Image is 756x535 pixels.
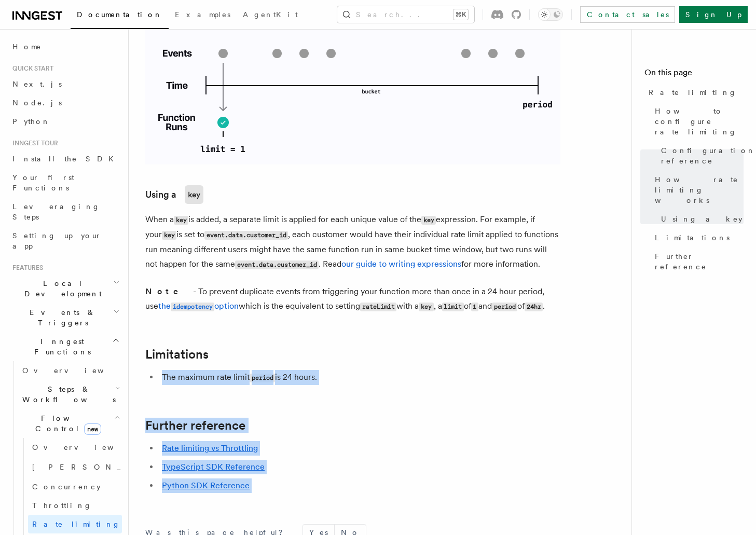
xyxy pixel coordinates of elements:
span: Inngest tour [8,139,58,147]
p: When a is added, a separate limit is applied for each unique value of the expression. For example... [145,212,560,272]
code: key [162,231,176,240]
a: AgentKit [237,3,304,28]
span: Rate limiting [32,520,120,528]
span: Next.js [12,80,62,88]
a: Further reference [145,418,245,433]
a: Setting up your app [8,226,122,255]
span: Home [12,42,42,52]
a: Concurrency [28,477,122,496]
span: Node.js [12,99,62,107]
button: Toggle dark mode [538,8,563,21]
a: Rate limiting [644,83,744,102]
span: Overview [32,443,139,451]
a: Sign Up [679,6,748,23]
span: Throttling [32,501,92,510]
span: Rate limiting [649,87,737,98]
code: event.data.customer_id [235,260,319,269]
span: Flow Control [18,413,114,434]
a: Python SDK Reference [162,481,250,490]
img: Visualization of how the rate limit is applied when limit is set to 1 [145,19,560,164]
code: 1 [471,303,478,311]
button: Steps & Workflows [18,380,122,409]
span: Quick start [8,64,53,73]
span: Examples [175,10,230,19]
button: Search...⌘K [337,6,474,23]
code: key [185,185,203,204]
kbd: ⌘K [453,9,468,20]
code: key [419,303,433,311]
code: period [492,303,517,311]
a: theidempotencyoption [158,301,239,311]
a: Using akey [145,185,203,204]
span: AgentKit [243,10,298,19]
span: Using a key [661,214,743,224]
a: Configuration reference [657,141,744,170]
a: Throttling [28,496,122,515]
span: Your first Functions [12,173,74,192]
a: Using a key [657,210,744,228]
a: Documentation [71,3,169,29]
span: [PERSON_NAME] [32,463,184,471]
a: Further reference [651,247,744,276]
span: Documentation [77,10,162,19]
a: Your first Functions [8,168,122,197]
button: Inngest Functions [8,332,122,361]
code: key [174,216,188,225]
span: How to configure rate limiting [655,106,744,137]
code: 24hr [525,303,543,311]
a: TypeScript SDK Reference [162,462,265,472]
span: Python [12,117,50,126]
li: The maximum rate limit is 24 hours. [159,370,560,385]
span: Steps & Workflows [18,384,116,405]
p: - To prevent duplicate events from triggering your function more than once in a 24 hour period, u... [145,284,560,314]
strong: Note [145,286,193,296]
h4: On this page [644,66,744,83]
span: Configuration reference [661,145,755,166]
a: Home [8,37,122,56]
span: Install the SDK [12,155,120,163]
a: Overview [18,361,122,380]
a: Next.js [8,75,122,93]
span: Inngest Functions [8,336,112,357]
button: Events & Triggers [8,303,122,332]
span: Concurrency [32,483,101,491]
code: limit [442,303,464,311]
code: rateLimit [360,303,396,311]
code: idempotency [171,303,214,311]
span: Events & Triggers [8,307,113,328]
span: Local Development [8,278,113,299]
a: Leveraging Steps [8,197,122,226]
span: Leveraging Steps [12,202,100,221]
span: Limitations [655,232,730,243]
a: Contact sales [580,6,675,23]
a: our guide to writing expressions [341,259,461,269]
span: How rate limiting works [655,174,744,205]
a: Overview [28,438,122,457]
code: key [421,216,436,225]
a: Node.js [8,93,122,112]
button: Local Development [8,274,122,303]
button: Flow Controlnew [18,409,122,438]
a: Rate limiting vs Throttling [162,443,258,453]
span: Overview [22,366,129,375]
a: [PERSON_NAME] [28,457,122,477]
span: new [84,423,101,435]
a: Install the SDK [8,149,122,168]
span: Further reference [655,251,744,272]
span: Setting up your app [12,231,102,250]
a: Limitations [651,228,744,247]
a: Rate limiting [28,515,122,533]
a: How to configure rate limiting [651,102,744,141]
code: event.data.customer_id [204,231,288,240]
a: Limitations [145,347,209,362]
a: Python [8,112,122,131]
a: How rate limiting works [651,170,744,210]
code: period [250,374,275,382]
span: Features [8,264,43,272]
a: Examples [169,3,237,28]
